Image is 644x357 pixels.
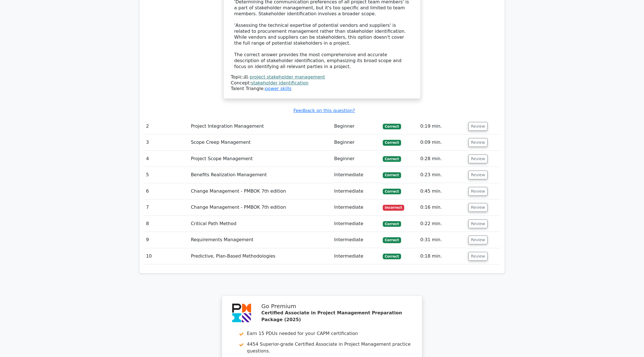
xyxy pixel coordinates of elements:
[189,118,332,134] td: Project Integration Management
[144,248,189,264] td: 10
[332,232,380,248] td: Intermediate
[383,124,401,129] span: Correct
[383,254,401,259] span: Correct
[189,248,332,264] td: Predictive, Plan-Based Methodologies
[265,86,291,91] a: power skills
[250,74,325,80] a: project stakeholder management
[468,171,488,179] button: Review
[468,203,488,212] button: Review
[468,219,488,228] button: Review
[418,167,466,183] td: 0:23 min.
[418,183,466,199] td: 0:45 min.
[144,151,189,167] td: 4
[332,167,380,183] td: Intermediate
[251,80,309,86] a: stakeholder identification
[189,216,332,232] td: Critical Path Method
[418,216,466,232] td: 0:22 min.
[468,187,488,196] button: Review
[144,216,189,232] td: 8
[231,80,413,86] div: Concept:
[383,156,401,162] span: Correct
[144,118,189,134] td: 2
[332,134,380,151] td: Beginner
[383,189,401,194] span: Correct
[418,199,466,215] td: 0:16 min.
[383,221,401,227] span: Correct
[189,183,332,199] td: Change Management - PMBOK 7th edition
[231,74,413,92] div: Talent Triangle:
[144,134,189,151] td: 3
[418,232,466,248] td: 0:31 min.
[468,122,488,131] button: Review
[332,151,380,167] td: Beginner
[383,237,401,243] span: Correct
[468,154,488,163] button: Review
[332,118,380,134] td: Beginner
[189,199,332,215] td: Change Management - PMBOK 7th edition
[231,74,413,80] div: Topic:
[468,138,488,147] button: Review
[468,252,488,261] button: Review
[383,140,401,145] span: Correct
[418,134,466,151] td: 0:09 min.
[418,248,466,264] td: 0:18 min.
[332,248,380,264] td: Intermediate
[383,172,401,178] span: Correct
[144,167,189,183] td: 5
[332,199,380,215] td: Intermediate
[144,232,189,248] td: 9
[189,167,332,183] td: Benefits Realization Management
[418,118,466,134] td: 0:19 min.
[189,134,332,151] td: Scope Creep Management
[144,199,189,215] td: 7
[189,232,332,248] td: Requirements Management
[383,205,404,210] span: Incorrect
[293,108,355,113] a: Feedback on this question?
[144,183,189,199] td: 6
[418,151,466,167] td: 0:28 min.
[332,216,380,232] td: Intermediate
[332,183,380,199] td: Intermediate
[468,236,488,244] button: Review
[189,151,332,167] td: Project Scope Management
